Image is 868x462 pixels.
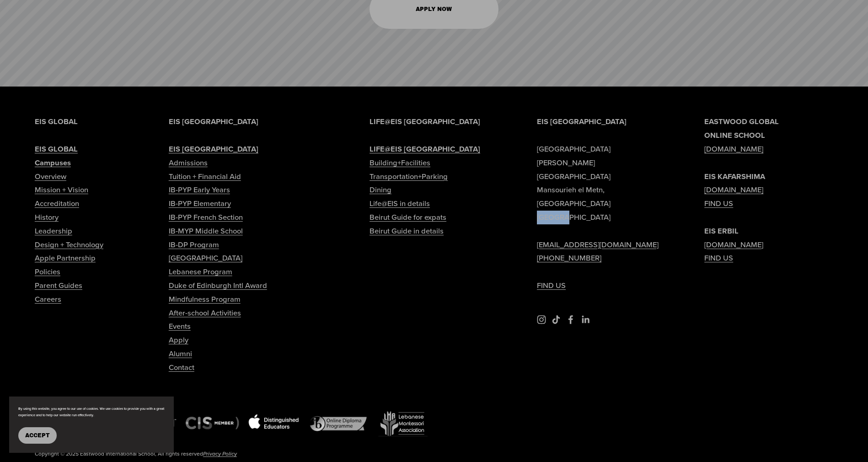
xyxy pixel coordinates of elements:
[169,224,243,238] a: IB-MYP Middle School
[370,211,446,224] a: Beirut Guide for expats
[169,183,230,197] a: IB-PYP Early Years
[203,449,237,459] a: Privacy Policy
[25,432,50,439] span: Accept
[35,156,71,170] a: Campuses
[35,293,61,306] a: Careers
[35,279,82,293] a: Parent Guides
[169,251,242,265] a: [GEOGRAPHIC_DATA]
[169,143,258,154] strong: EIS [GEOGRAPHIC_DATA]
[169,142,258,156] a: EIS [GEOGRAPHIC_DATA]
[169,320,191,333] a: Events
[35,116,78,127] strong: EIS GLOBAL
[35,142,78,156] a: EIS GLOBAL
[169,197,231,211] a: IB-PYP Elementary
[370,170,448,184] a: Transportation+Parking
[35,211,59,224] a: History
[169,265,232,279] a: Lebanese Program
[704,171,765,182] strong: EIS KAFARSHIMA
[370,142,480,156] a: LIFE@EIS [GEOGRAPHIC_DATA]
[704,183,763,197] a: [DOMAIN_NAME]
[370,156,430,170] a: Building+Facilities
[552,315,561,324] a: TikTok
[537,251,601,265] a: [PHONE_NUMBER]
[169,116,258,127] strong: EIS [GEOGRAPHIC_DATA]
[370,116,480,127] strong: LIFE@EIS [GEOGRAPHIC_DATA]
[704,238,763,252] a: [DOMAIN_NAME]
[169,361,194,375] a: Contact
[203,450,237,457] em: Privacy Policy
[169,238,219,252] a: IB-DP Program
[537,116,627,127] strong: EIS [GEOGRAPHIC_DATA]
[169,293,241,306] a: Mindfulness Program
[704,251,733,265] a: FIND US
[35,265,60,279] a: Policies
[35,238,103,252] a: Design + Technology
[18,427,57,444] button: Accept
[370,224,444,238] a: Beirut Guide in details
[370,143,480,154] strong: LIFE@EIS [GEOGRAPHIC_DATA]
[704,225,739,236] strong: EIS ERBIL
[370,183,391,197] a: Dining
[169,333,188,347] a: Apply
[35,183,88,197] a: Mission + Vision
[169,279,267,293] a: Duke of Edinburgh Intl Award
[169,156,208,170] a: Admissions
[35,449,398,459] p: Copyright © 2025 Eastwood International School, All rights reserved
[704,142,763,156] a: [DOMAIN_NAME]
[169,211,243,224] a: IB-PYP French Section
[35,197,79,211] a: Accreditation
[35,170,66,184] a: Overview
[581,315,590,324] a: LinkedIn
[18,406,165,418] p: By using this website, you agree to our use of cookies. We use cookies to provide you with a grea...
[537,315,546,324] a: Instagram
[169,347,192,361] a: Alumni
[537,238,659,252] a: [EMAIL_ADDRESS][DOMAIN_NAME]
[537,115,666,292] p: [GEOGRAPHIC_DATA] [PERSON_NAME][GEOGRAPHIC_DATA] Mansourieh el Metn, [GEOGRAPHIC_DATA] [GEOGRAPHI...
[35,157,71,168] strong: Campuses
[169,306,241,320] a: After-school Activities
[35,143,78,154] strong: EIS GLOBAL
[566,315,575,324] a: Facebook
[35,251,96,265] a: Apple Partnership
[537,279,566,293] a: FIND US
[704,116,779,141] strong: EASTWOOD GLOBAL ONLINE SCHOOL
[9,397,174,453] section: Cookie banner
[169,170,241,184] a: Tuition + Financial Aid
[35,224,72,238] a: Leadership
[704,197,733,211] a: FIND US
[370,197,430,211] a: Life@EIS in details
